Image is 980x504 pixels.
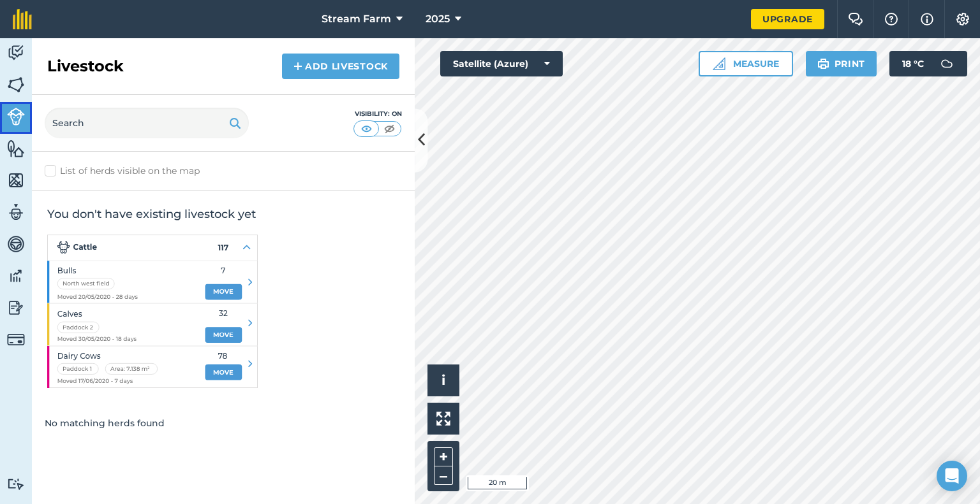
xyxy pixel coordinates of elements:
[921,11,933,27] img: svg+xml;base64,PHN2ZyB4bWxucz0iaHR0cDovL3d3dy53My5vcmcvMjAwMC9zdmciIHdpZHRoPSIxNyIgaGVpZ2h0PSIxNy...
[426,11,450,27] span: 2025
[889,51,967,76] button: 18 °C
[7,298,25,317] img: svg+xml;base64,PD94bWwgdmVyc2lvbj0iMS4wIiBlbmNvZGluZz0idXRmLTgiPz4KPCEtLSBHZW5lcmF0b3I6IEFkb2JlIE...
[7,108,25,126] img: svg+xml;base64,PD94bWwgdmVyc2lvbj0iMS4wIiBlbmNvZGluZz0idXRmLTgiPz4KPCEtLSBHZW5lcmF0b3I6IEFkb2JlIE...
[7,266,25,285] img: svg+xml;base64,PD94bWwgdmVyc2lvbj0iMS4wIiBlbmNvZGluZz0idXRmLTgiPz4KPCEtLSBHZW5lcmF0b3I6IEFkb2JlIE...
[7,43,25,62] img: svg+xml;base64,PD94bWwgdmVyc2lvbj0iMS4wIiBlbmNvZGluZz0idXRmLTgiPz4KPCEtLSBHZW5lcmF0b3I6IEFkb2JlIE...
[7,331,25,349] img: svg+xml;base64,PD94bWwgdmVyc2lvbj0iMS4wIiBlbmNvZGluZz0idXRmLTgiPz4KPCEtLSBHZW5lcmF0b3I6IEFkb2JlIE...
[884,13,899,25] img: A question mark icon
[934,51,960,76] img: svg+xml;base64,PD94bWwgdmVyc2lvbj0iMS4wIiBlbmNvZGluZz0idXRmLTgiPz4KPCEtLSBHZW5lcmF0b3I6IEFkb2JlIE...
[7,171,25,190] img: svg+xml;base64,PHN2ZyB4bWxucz0iaHR0cDovL3d3dy53My5vcmcvMjAwMC9zdmciIHdpZHRoPSI1NiIgaGVpZ2h0PSI2MC...
[902,51,924,76] span: 18 ° C
[229,115,241,131] img: svg+xml;base64,PHN2ZyB4bWxucz0iaHR0cDovL3d3dy53My5vcmcvMjAwMC9zdmciIHdpZHRoPSIxOSIgaGVpZ2h0PSIyNC...
[434,447,453,466] button: +
[13,9,32,29] img: fieldmargin Logo
[353,109,402,119] div: Visibility: On
[713,57,725,70] img: Ruler icon
[282,54,399,79] a: Add Livestock
[47,206,399,222] h2: You don't have existing livestock yet
[817,56,829,71] img: svg+xml;base64,PHN2ZyB4bWxucz0iaHR0cDovL3d3dy53My5vcmcvMjAwMC9zdmciIHdpZHRoPSIxOSIgaGVpZ2h0PSIyNC...
[293,59,302,74] img: svg+xml;base64,PHN2ZyB4bWxucz0iaHR0cDovL3d3dy53My5vcmcvMjAwMC9zdmciIHdpZHRoPSIxNCIgaGVpZ2h0PSIyNC...
[699,51,793,76] button: Measure
[848,13,863,25] img: Two speech bubbles overlapping with the left bubble in the forefront
[45,108,249,138] input: Search
[7,234,25,254] img: svg+xml;base64,PD94bWwgdmVyc2lvbj0iMS4wIiBlbmNvZGluZz0idXRmLTgiPz4KPCEtLSBHZW5lcmF0b3I6IEFkb2JlIE...
[7,75,25,94] img: svg+xml;base64,PHN2ZyB4bWxucz0iaHR0cDovL3d3dy53My5vcmcvMjAwMC9zdmciIHdpZHRoPSI1NiIgaGVpZ2h0PSI2MC...
[442,372,445,388] span: i
[955,13,970,25] img: A cog icon
[436,412,450,426] img: Four arrows, one pointing top left, one top right, one bottom right and the last bottom left
[806,51,877,76] button: Print
[937,461,967,491] div: Open Intercom Messenger
[427,364,459,396] button: i
[751,9,824,29] a: Upgrade
[7,478,25,490] img: svg+xml;base64,PD94bWwgdmVyc2lvbj0iMS4wIiBlbmNvZGluZz0idXRmLTgiPz4KPCEtLSBHZW5lcmF0b3I6IEFkb2JlIE...
[7,203,25,222] img: svg+xml;base64,PD94bWwgdmVyc2lvbj0iMS4wIiBlbmNvZGluZz0idXRmLTgiPz4KPCEtLSBHZW5lcmF0b3I6IEFkb2JlIE...
[32,403,415,443] div: No matching herds found
[47,56,124,76] h2: Livestock
[434,466,453,485] button: –
[322,11,391,27] span: Stream Farm
[359,122,375,135] img: svg+xml;base64,PHN2ZyB4bWxucz0iaHR0cDovL3d3dy53My5vcmcvMjAwMC9zdmciIHdpZHRoPSI1MCIgaGVpZ2h0PSI0MC...
[45,164,402,178] label: List of herds visible on the map
[7,139,25,158] img: svg+xml;base64,PHN2ZyB4bWxucz0iaHR0cDovL3d3dy53My5vcmcvMjAwMC9zdmciIHdpZHRoPSI1NiIgaGVpZ2h0PSI2MC...
[440,51,563,76] button: Satellite (Azure)
[382,122,397,135] img: svg+xml;base64,PHN2ZyB4bWxucz0iaHR0cDovL3d3dy53My5vcmcvMjAwMC9zdmciIHdpZHRoPSI1MCIgaGVpZ2h0PSI0MC...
